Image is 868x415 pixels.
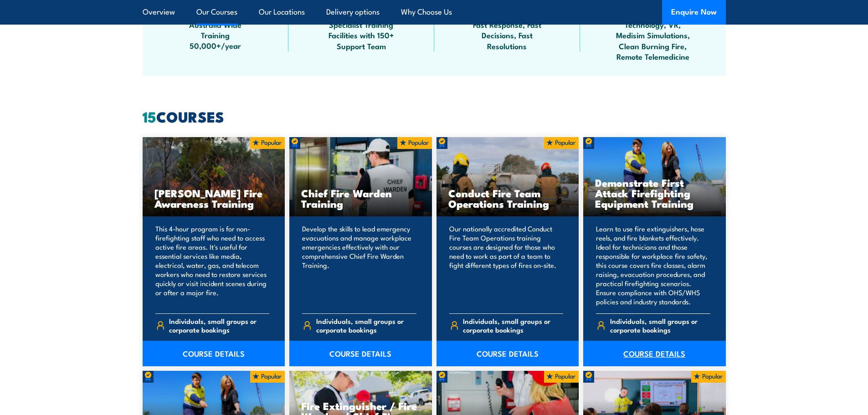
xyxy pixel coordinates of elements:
a: COURSE DETAILS [289,341,432,366]
p: Our nationally accredited Conduct Fire Team Operations training courses are designed for those wh... [449,224,564,306]
a: COURSE DETAILS [437,341,579,366]
h3: Conduct Fire Team Operations Training [448,188,567,209]
span: Individuals, small groups or corporate bookings [463,317,563,334]
span: Individuals, small groups or corporate bookings [610,317,710,334]
span: Fast Response, Fast Decisions, Fast Resolutions [466,19,548,51]
span: Individuals, small groups or corporate bookings [316,317,416,334]
h3: Chief Fire Warden Training [301,188,420,209]
p: Learn to use fire extinguishers, hose reels, and fire blankets effectively. Ideal for technicians... [596,224,710,306]
a: COURSE DETAILS [583,341,726,366]
span: Technology, VR, Medisim Simulations, Clean Burning Fire, Remote Telemedicine [612,19,694,62]
a: COURSE DETAILS [143,341,285,366]
h3: Demonstrate First Attack Firefighting Equipment Training [595,177,714,209]
h3: [PERSON_NAME] Fire Awareness Training [154,188,273,209]
span: Specialist Training Facilities with 150+ Support Team [320,19,402,51]
span: Individuals, small groups or corporate bookings [169,317,269,334]
p: Develop the skills to lead emergency evacuations and manage workplace emergencies effectively wit... [302,224,416,306]
strong: 15 [143,105,156,128]
span: Australia Wide Training 50,000+/year [175,19,257,51]
h2: COURSES [143,110,726,123]
p: This 4-hour program is for non-firefighting staff who need to access active fire areas. It's usef... [155,224,270,306]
